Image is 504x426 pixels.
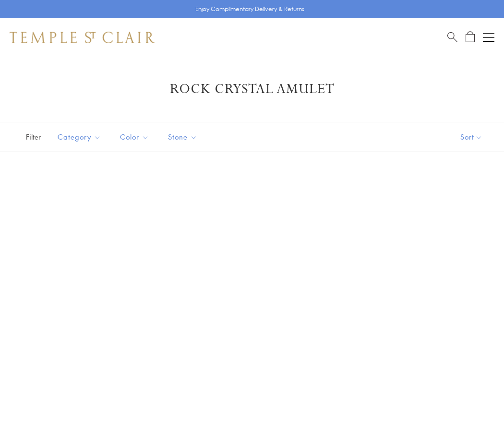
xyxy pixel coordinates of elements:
[161,126,204,148] button: Stone
[439,122,504,152] button: Show sort by
[447,31,457,43] a: Search
[195,4,304,14] p: Enjoy Complimentary Delivery & Returns
[50,126,108,148] button: Category
[163,131,204,143] span: Stone
[24,81,480,98] h1: Rock Crystal Amulet
[53,131,108,143] span: Category
[10,32,155,43] img: Temple St. Clair
[466,31,475,43] a: Open Shopping Bag
[115,131,156,143] span: Color
[483,32,494,43] button: Open navigation
[113,126,156,148] button: Color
